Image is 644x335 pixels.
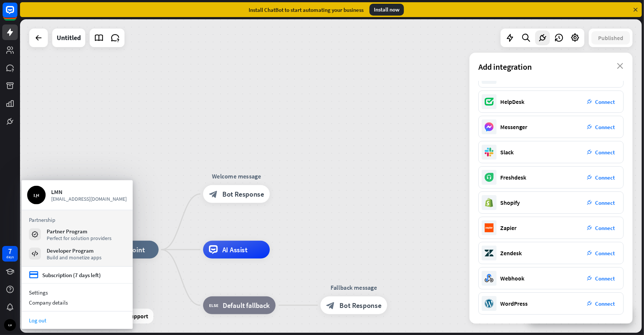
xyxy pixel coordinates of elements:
div: Zapier [500,224,517,231]
i: plug_integration [587,175,592,180]
span: Connect [595,224,615,231]
span: AI Assist [222,245,248,254]
div: Build and monetize apps [47,254,102,260]
div: Freshdesk [500,174,526,181]
div: Company details [21,298,133,308]
h3: Partnership [29,216,125,223]
i: plug_integration [587,250,592,256]
a: 7 days [2,246,18,262]
div: Webhook [500,275,524,282]
span: [EMAIL_ADDRESS][DOMAIN_NAME] [51,196,127,202]
span: Connect [595,275,615,282]
i: plug_integration [587,225,592,230]
i: plug_integration [587,301,592,306]
div: Developer Program [47,247,102,254]
span: Connect [595,124,615,131]
div: Fallback message [314,283,394,292]
span: Support [127,310,148,322]
span: Connect [595,98,615,105]
button: Open LiveChat chat widget [6,3,28,25]
i: block_bot_response [209,190,218,198]
div: Subscription (7 days left) [42,272,101,279]
span: Add integration [478,62,532,72]
i: block_fallback [209,301,218,310]
a: credit_card Subscription (7 days left) [29,270,101,280]
div: Shopify [500,199,520,206]
span: Connect [595,149,615,156]
i: plug_integration [587,276,592,281]
a: Log out [21,315,133,325]
div: WordPress [500,300,528,307]
div: Messenger [500,123,527,131]
div: 7 [8,248,12,254]
a: Settings [21,288,133,298]
div: Install ChatBot to start automating your business [249,6,364,13]
i: plug_integration [587,124,592,129]
div: Install now [369,4,404,16]
span: Connect [595,250,615,257]
span: Start point [112,245,145,254]
div: Perfect for solution providers [47,234,112,241]
button: Published [591,31,630,45]
div: Partner Program [47,227,112,234]
span: Bot Response [339,301,381,310]
div: Slack [500,148,514,156]
i: block_bot_response [326,301,335,310]
a: Developer Program Build and monetize apps [29,247,125,260]
div: Untitled [57,29,81,47]
i: plug_integration [587,99,592,104]
i: plug_integration [587,150,592,155]
i: close [617,63,623,69]
span: Connect [595,300,615,307]
div: HelpDesk [500,98,524,105]
span: Default fallback [223,301,270,310]
div: Welcome message [196,172,276,181]
a: Partner Program Perfect for solution providers [29,228,125,241]
span: Bot Response [222,190,264,198]
div: Zendesk [500,249,522,257]
div: days [6,254,14,260]
i: plug_integration [587,200,592,205]
span: Connect [595,174,615,181]
i: credit_card [29,270,39,280]
span: Connect [595,199,615,206]
a: LMN [EMAIL_ADDRESS][DOMAIN_NAME] [27,186,127,204]
div: LMN [51,188,127,196]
